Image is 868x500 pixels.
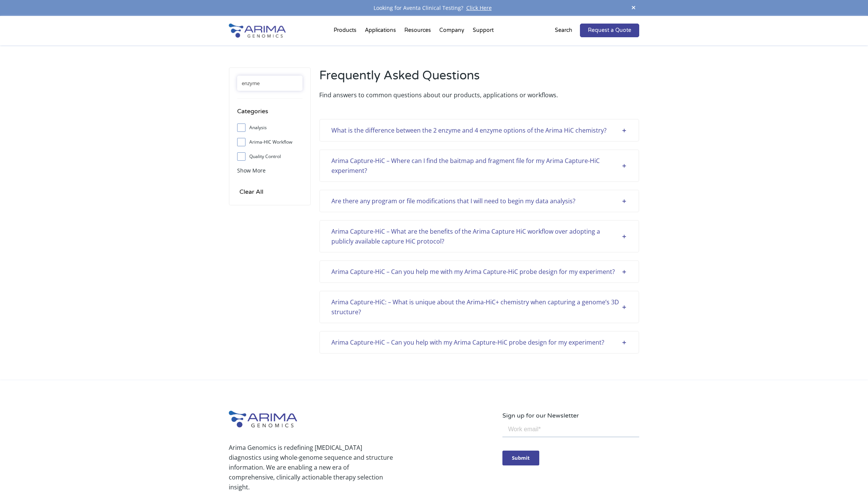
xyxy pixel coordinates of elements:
[502,421,639,470] iframe: Form 0
[331,226,627,246] div: Arima Capture-HiC – What are the benefits of the Arima Capture HiC workflow over adopting a publi...
[229,443,393,492] p: Arima Genomics is redefining [MEDICAL_DATA] diagnostics using whole-genome sequence and structure...
[463,4,495,11] a: Click Here
[229,3,639,13] div: Looking for Aventa Clinical Testing?
[331,196,627,206] div: Are there any program or file modifications that I will need to begin my data analysis?
[319,90,639,100] p: Find answers to common questions about our products, applications or workflows.
[331,156,627,176] div: Arima Capture-HiC – Where can I find the baitmap and fragment file for my Arima Capture-HiC exper...
[237,76,303,91] input: Search
[237,136,303,148] label: Arima-HIC Workflow
[555,25,572,35] p: Search
[237,106,303,122] h4: Categories
[229,24,286,38] img: Arima-Genomics-logo
[319,67,639,90] h2: Frequently Asked Questions
[331,125,627,135] div: What is the difference between the 2 enzyme and 4 enzyme options of the Arima HiC chemistry?
[237,187,266,197] input: Clear All
[502,411,639,421] p: Sign up for our Newsletter
[237,167,266,174] span: Show More
[229,411,297,427] img: Arima-Genomics-logo
[331,337,627,347] div: Arima Capture-HiC – Can you help with my Arima Capture-HiC probe design for my experiment?
[237,151,303,162] label: Quality Control
[580,24,639,37] a: Request a Quote
[331,267,627,277] div: Arima Capture-HiC – Can you help me with my Arima Capture-HiC probe design for my experiment?
[331,297,627,317] div: Arima Capture-HiC: – What is unique about the Arima-HiC+ chemistry when capturing a genome’s 3D s...
[237,122,303,133] label: Analysis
